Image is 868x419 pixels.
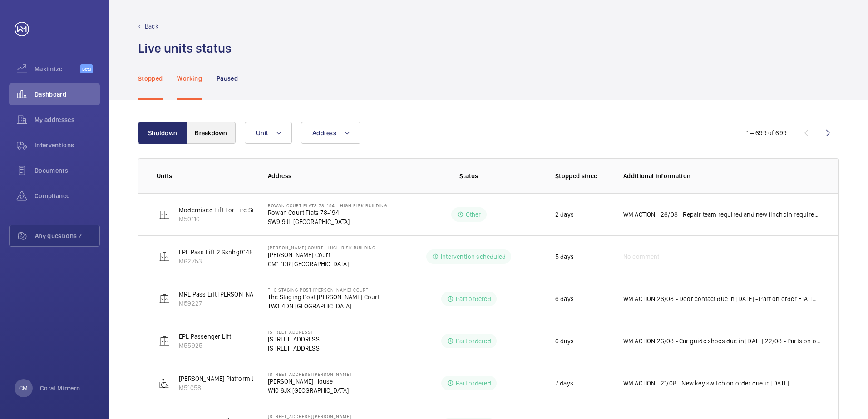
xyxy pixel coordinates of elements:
[555,171,609,180] p: Stopped since
[245,122,292,144] button: Unit
[138,40,232,57] h1: Live units status
[456,379,491,388] p: Part ordered
[35,64,80,73] span: Maximize
[159,251,170,262] img: elevator.svg
[35,115,100,124] span: My addresses
[179,374,261,383] p: [PERSON_NAME] Platform Lift
[157,171,253,180] p: Units
[466,210,481,219] p: Other
[268,329,321,335] p: [STREET_ADDRESS]
[35,141,100,150] span: Interventions
[138,122,187,144] button: Shutdown
[555,252,574,261] p: 5 days
[312,129,336,136] span: Address
[268,208,387,217] p: Rowan Court Flats 78-194
[268,171,397,180] p: Address
[623,294,820,303] p: WM ACTION 26/08 - Door contact due in [DATE] - Part on order ETA TBC. WM ACTION - 21/08 - Car doo...
[268,250,375,259] p: [PERSON_NAME] Court
[623,171,820,180] p: Additional information
[441,252,506,261] p: Intervention scheduled
[268,335,321,344] p: [STREET_ADDRESS]
[179,341,231,350] p: M55925
[159,336,170,346] img: elevator.svg
[179,290,264,299] p: MRL Pass Lift [PERSON_NAME]
[623,336,820,346] p: WM ACTION 26/08 - Car guide shoes due in [DATE] 22/08 - Parts on order ETA [DATE] 27th. WM ACTION...
[623,210,820,219] p: WM ACTION - 26/08 - Repair team required and new linchpin required to be ordered and repair date ...
[301,122,360,144] button: Address
[623,379,789,388] p: WM ACTION - 21/08 - New key switch on order due in [DATE]
[40,384,80,393] p: Coral Mintern
[268,259,375,268] p: CM1 1DR [GEOGRAPHIC_DATA]
[177,74,202,83] p: Working
[268,386,351,395] p: W10 6JX [GEOGRAPHIC_DATA]
[555,294,574,303] p: 6 days
[555,379,573,388] p: 7 days
[268,377,351,386] p: [PERSON_NAME] House
[19,384,28,393] p: CM
[217,74,238,83] p: Paused
[555,210,574,219] p: 2 days
[403,171,534,180] p: Status
[268,217,387,226] p: SW9 9JL [GEOGRAPHIC_DATA]
[555,336,574,346] p: 6 days
[268,245,375,250] p: [PERSON_NAME] Court - High Risk Building
[268,344,321,353] p: [STREET_ADDRESS]
[623,252,660,261] span: No comment
[268,302,380,311] p: TW3 4DN [GEOGRAPHIC_DATA]
[268,371,351,377] p: [STREET_ADDRESS][PERSON_NAME]
[35,166,100,175] span: Documents
[159,378,170,389] img: platform_lift.svg
[746,128,787,137] div: 1 – 699 of 699
[179,299,264,308] p: M59227
[179,205,321,214] p: Modernised Lift For Fire Services - LEFT HAND LIFT
[268,287,380,292] p: The Staging Post [PERSON_NAME] Court
[187,122,236,144] button: Breakdown
[256,129,268,136] span: Unit
[456,294,491,303] p: Part ordered
[145,22,158,31] p: Back
[138,74,163,83] p: Stopped
[35,90,100,99] span: Dashboard
[268,292,380,302] p: The Staging Post [PERSON_NAME] Court
[456,336,491,346] p: Part ordered
[35,191,100,200] span: Compliance
[179,383,261,392] p: M51058
[179,214,321,224] p: M50116
[159,293,170,304] img: elevator.svg
[179,332,231,341] p: EPL Passenger Lift
[179,248,257,257] p: EPL Pass Lift 2 Ssnhg01482
[179,257,257,266] p: M62753
[35,231,99,240] span: Any questions ?
[268,203,387,208] p: Rowan Court Flats 78-194 - High Risk Building
[80,64,93,73] span: Beta
[159,209,170,220] img: elevator.svg
[268,414,367,419] p: [STREET_ADDRESS][PERSON_NAME]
